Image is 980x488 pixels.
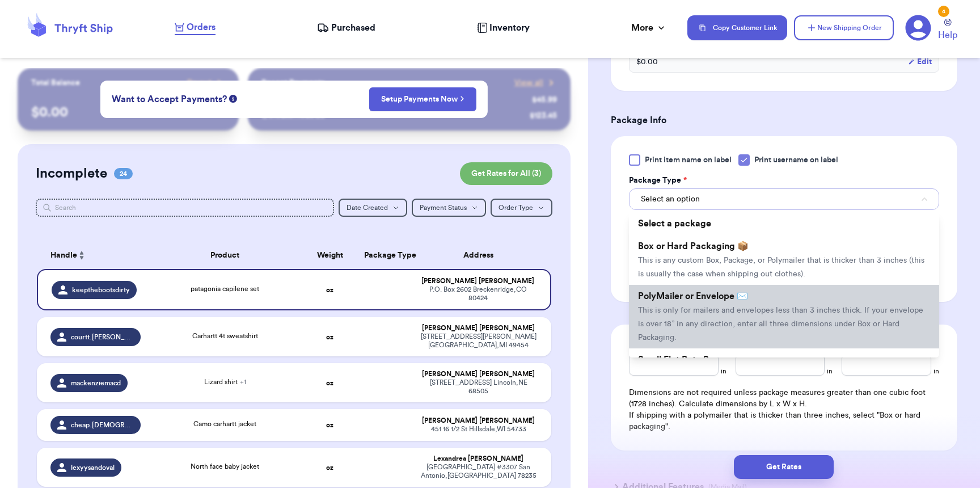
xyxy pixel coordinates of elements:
[112,92,227,106] span: Want to Accept Payments?
[175,20,216,35] a: Orders
[611,113,957,127] h3: Package Info
[420,285,537,302] div: P.O. Box 2602 Breckenridge , CO 80424
[420,204,467,211] span: Payment Status
[638,242,749,251] span: Box or Hard Packaging 📦
[357,242,412,269] th: Package Type
[413,242,551,269] th: Address
[420,378,538,396] div: [STREET_ADDRESS] Lincoln , NE 68505
[794,15,894,40] button: New Shipping Order
[530,110,557,121] div: $ 123.45
[420,417,538,425] div: [PERSON_NAME] [PERSON_NAME]
[905,15,931,41] a: 4
[72,285,130,295] span: keepthebootsdirty
[191,463,259,470] span: North face baby jacket
[191,285,259,292] span: patagonia capilene set
[412,199,486,217] button: Payment Status
[369,87,476,111] button: Setup Payments Now
[629,410,939,432] p: If shipping with a polymailer that is thicker than three inches, select "Box or hard packaging".
[31,77,80,89] p: Total Balance
[114,168,133,179] span: 24
[31,103,225,121] p: $ 0.00
[326,464,333,471] strong: oz
[326,422,333,428] strong: oz
[638,355,719,364] span: Small Flat Rate Box
[641,193,700,205] span: Select an option
[629,188,939,210] button: Select an option
[938,6,949,17] div: 4
[71,378,121,388] span: mackenziemacd
[339,199,407,217] button: Date Created
[721,367,726,376] span: in
[420,333,538,350] div: [STREET_ADDRESS][PERSON_NAME] [GEOGRAPHIC_DATA] , MI 49454
[326,334,333,340] strong: oz
[638,306,923,342] span: This is only for mailers and envelopes less than 3 inches thick. If your envelope is over 18” in ...
[240,378,246,385] span: + 1
[477,21,530,35] a: Inventory
[908,56,932,68] button: Edit
[638,219,711,228] span: Select a package
[36,165,107,183] h2: Incomplete
[420,455,538,463] div: Lexandrea [PERSON_NAME]
[631,21,667,35] div: More
[489,21,530,35] span: Inventory
[629,175,687,186] label: Package Type
[326,380,333,386] strong: oz
[420,463,538,480] div: [GEOGRAPHIC_DATA] #3307 San Antonio , [GEOGRAPHIC_DATA] 78235
[77,249,86,262] button: Sort ascending
[460,162,552,185] button: Get Rates for All (3)
[514,77,543,89] span: View all
[261,77,324,89] p: Recent Payments
[187,77,225,89] a: Payout
[687,15,787,40] button: Copy Customer Link
[71,420,134,430] span: cheap.[DEMOGRAPHIC_DATA].thrifts
[532,94,557,106] div: $ 45.99
[638,292,748,301] span: PolyMailer or Envelope ✉️
[420,324,538,333] div: [PERSON_NAME] [PERSON_NAME]
[629,387,939,432] div: Dimensions are not required unless package measures greater than one cubic foot (1728 inches). Ca...
[381,94,464,105] a: Setup Payments Now
[420,277,537,285] div: [PERSON_NAME] [PERSON_NAME]
[71,333,134,342] span: courtt.[PERSON_NAME]
[193,420,256,427] span: Camo carhartt jacket
[938,28,957,42] span: Help
[302,242,357,269] th: Weight
[187,77,212,89] span: Payout
[347,204,388,211] span: Date Created
[645,154,732,166] span: Print item name on label
[420,370,538,378] div: [PERSON_NAME] [PERSON_NAME]
[147,242,302,269] th: Product
[420,425,538,434] div: 451 16 1/2 St Hillsdale , WI 54733
[754,154,838,166] span: Print username on label
[514,77,557,89] a: View all
[317,21,375,35] a: Purchased
[933,367,939,376] span: in
[326,287,333,293] strong: oz
[331,21,375,35] span: Purchased
[71,463,115,472] span: lexyysandoval
[50,250,77,262] span: Handle
[638,256,924,278] span: This is any custom Box, Package, or Polymailer that is thicker than 3 inches (this is usually the...
[192,333,258,339] span: Carhartt 4t sweatshirt
[827,367,833,376] span: in
[938,19,957,42] a: Help
[204,378,246,385] span: Lizard shirt
[499,204,533,211] span: Order Type
[36,199,334,217] input: Search
[491,199,552,217] button: Order Type
[636,56,658,68] span: $ 0.00
[734,455,834,479] button: Get Rates
[187,20,216,34] span: Orders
